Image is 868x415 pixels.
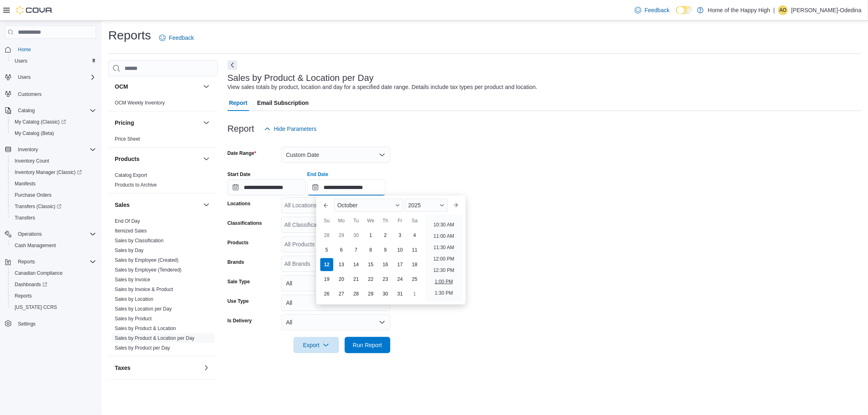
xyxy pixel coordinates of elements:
[394,258,407,271] div: day-17
[115,277,150,282] a: Sales by Invoice
[350,258,363,271] div: day-14
[320,229,333,242] div: day-28
[2,228,99,240] button: Operations
[11,179,96,189] span: Manifests
[261,121,320,137] button: Hide Parameters
[115,218,140,224] a: End Of Day
[15,72,34,82] button: Users
[364,287,377,300] div: day-29
[791,5,861,15] p: [PERSON_NAME]-Odedina
[430,220,457,230] li: 10:30 AM
[364,258,377,271] div: day-15
[8,155,99,167] button: Inventory Count
[350,214,363,227] div: Tu
[379,273,392,286] div: day-23
[379,287,392,300] div: day-30
[115,364,200,372] button: Taxes
[11,156,96,166] span: Inventory Count
[364,243,377,256] div: day-8
[632,2,673,18] a: Feedback
[15,89,45,99] a: Customers
[394,273,407,286] div: day-24
[11,268,96,278] span: Canadian Compliance
[307,171,328,178] label: End Date
[227,73,374,83] h3: Sales by Product & Location per Day
[115,136,140,142] a: Price Sheet
[11,241,96,250] span: Cash Management
[8,201,99,212] a: Transfers (Classic)
[115,326,176,331] a: Sales by Product & Location
[15,180,35,187] span: Manifests
[15,145,41,154] button: Inventory
[274,125,317,133] span: Hide Parameters
[408,202,421,209] span: 2025
[115,296,153,302] span: Sales by Location
[350,229,363,242] div: day-30
[15,319,96,329] span: Settings
[115,83,128,91] h3: OCM
[350,243,363,256] div: day-7
[115,325,176,332] span: Sales by Product & Location
[281,295,390,311] button: All
[227,150,256,156] label: Date Range
[108,216,218,356] div: Sales
[227,317,252,324] label: Is Delivery
[15,158,49,164] span: Inventory Count
[115,267,181,273] span: Sales by Employee (Tendered)
[364,273,377,286] div: day-22
[115,345,170,351] span: Sales by Product per Day
[408,273,421,286] div: day-25
[5,40,96,351] nav: Complex example
[11,117,96,127] span: My Catalog (Classic)
[11,302,60,312] a: [US_STATE] CCRS
[408,287,421,300] div: day-1
[115,238,164,243] a: Sales by Classification
[8,267,99,279] button: Canadian Compliance
[379,214,392,227] div: Th
[201,82,211,91] button: OCM
[298,337,334,353] span: Export
[15,145,96,154] span: Inventory
[18,74,31,80] span: Users
[8,116,99,128] a: My Catalog (Classic)
[257,95,309,111] span: Email Subscription
[227,171,251,178] label: Start Date
[780,5,787,15] span: AO
[11,128,96,138] span: My Catalog (Beta)
[320,287,333,300] div: day-26
[156,30,197,46] a: Feedback
[15,257,96,267] span: Reports
[11,156,52,166] a: Inventory Count
[18,321,35,327] span: Settings
[108,134,218,147] div: Pricing
[15,72,96,82] span: Users
[11,56,96,66] span: Users
[115,100,165,106] a: OCM Weekly Inventory
[335,273,348,286] div: day-20
[8,128,99,139] button: My Catalog (Beta)
[778,5,788,15] div: Ade Ola-Odedina
[115,172,147,178] a: Catalog Export
[201,363,211,373] button: Taxes
[15,281,47,288] span: Dashboards
[115,119,134,127] h3: Pricing
[645,6,669,14] span: Feedback
[11,167,85,177] a: Inventory Manager (Classic)
[227,200,251,207] label: Locations
[115,364,131,372] h3: Taxes
[201,154,211,164] button: Products
[227,278,250,285] label: Sale Type
[281,314,390,330] button: All
[774,5,775,15] p: |
[11,179,39,189] a: Manifests
[201,200,211,210] button: Sales
[364,229,377,242] div: day-1
[8,290,99,302] button: Reports
[115,201,130,209] h3: Sales
[201,118,211,128] button: Pricing
[2,88,99,100] button: Customers
[8,302,99,313] button: [US_STATE] CCRS
[115,287,173,292] a: Sales by Invoice & Product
